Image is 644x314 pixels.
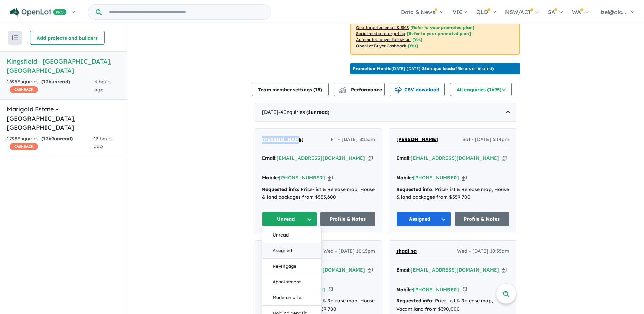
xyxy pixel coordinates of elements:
a: [PHONE_NUMBER] [413,286,459,293]
a: shadi na [396,247,417,256]
button: Performance [334,83,385,96]
button: Appointment [262,274,321,290]
div: 1298 Enquir ies [7,135,94,151]
button: Copy [368,155,373,162]
a: [EMAIL_ADDRESS][DOMAIN_NAME] [277,155,365,161]
button: Copy [368,266,373,274]
span: shadi na [396,248,417,254]
span: 1269 [43,136,54,142]
strong: ( unread) [306,109,329,115]
button: All enquiries (1695) [450,83,512,96]
strong: ( unread) [41,78,70,85]
strong: Mobile: [396,286,413,293]
input: Try estate name, suburb, builder or developer [103,5,270,19]
strong: Mobile: [262,175,279,181]
span: Performance [340,87,382,93]
button: Team member settings (15) [252,83,329,96]
span: [Refer to your promoted plan] [410,25,474,30]
a: [PHONE_NUMBER] [413,175,459,181]
strong: ( unread) [41,136,73,142]
u: OpenLot Buyer Cashback [356,43,406,48]
a: Profile & Notes [455,212,510,226]
div: Price-list & Release map, House & land packages from $559,700 [396,186,509,202]
strong: Requested info: [262,186,299,192]
button: Copy [502,155,507,162]
button: Assigned [262,243,321,259]
div: Price-list & Release map, Vacant land from $390,000 [396,297,509,313]
div: 1695 Enquir ies [7,78,94,94]
img: bar-chart.svg [339,89,346,93]
button: Copy [462,286,467,293]
a: [EMAIL_ADDRESS][DOMAIN_NAME] [411,155,499,161]
span: - 4 Enquir ies [278,109,329,115]
span: [Yes] [408,43,418,48]
a: Profile & Notes [320,212,375,226]
strong: Requested info: [396,298,434,304]
button: Copy [328,286,333,293]
h5: Marigold Estate - [GEOGRAPHIC_DATA] , [GEOGRAPHIC_DATA] [7,105,120,132]
strong: Email: [396,267,411,273]
span: 126 [43,78,51,85]
span: izel@alc... [601,8,626,15]
a: [PERSON_NAME] [262,136,304,144]
u: Geo-targeted email & SMS [356,25,409,30]
a: [PHONE_NUMBER] [279,175,325,181]
span: Wed - [DATE] 10:15pm [323,247,375,256]
button: CSV download [390,83,445,96]
img: download icon [395,87,402,93]
img: sort.svg [12,35,18,40]
button: Add projects and builders [30,31,105,45]
span: Sat - [DATE] 5:14pm [462,136,509,144]
strong: Mobile: [396,175,413,181]
span: Fri - [DATE] 8:13am [331,136,375,144]
span: [PERSON_NAME] [262,136,304,142]
a: [PERSON_NAME] [396,136,438,144]
strong: Email: [396,155,411,161]
img: Openlot PRO Logo White [10,8,67,17]
button: Unread [262,227,321,243]
span: CASHBACK [10,86,38,93]
button: Re-engage [262,259,321,274]
div: Price-list & Release map, House & land packages from $535,600 [262,186,375,202]
span: 15 [315,87,320,93]
span: CASHBACK [10,143,38,150]
button: Copy [462,174,467,181]
p: [DATE] - [DATE] - ( 25 leads estimated) [353,66,494,72]
u: Social media retargeting [356,31,405,36]
a: [EMAIL_ADDRESS][DOMAIN_NAME] [411,267,499,273]
span: [Refer to your promoted plan] [407,31,471,36]
span: 4 hours ago [94,78,112,93]
img: line-chart.svg [339,87,346,90]
span: [PERSON_NAME] [396,136,438,142]
b: Promotion Month: [353,66,391,71]
button: Copy [502,266,507,274]
button: Assigned [396,212,451,226]
strong: Requested info: [396,186,434,192]
span: 13 hours ago [94,136,113,150]
button: Copy [328,174,333,181]
button: Unread [262,212,317,226]
u: Automated buyer follow-up [356,37,411,42]
h5: Kingsfield - [GEOGRAPHIC_DATA] , [GEOGRAPHIC_DATA] [7,57,120,75]
button: Made an offer [262,290,321,306]
div: [DATE] [255,103,516,122]
b: 25 unique leads [422,66,454,71]
strong: Email: [262,155,277,161]
span: Wed - [DATE] 10:55am [457,247,509,256]
span: [Yes] [412,37,422,42]
span: 1 [308,109,311,115]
